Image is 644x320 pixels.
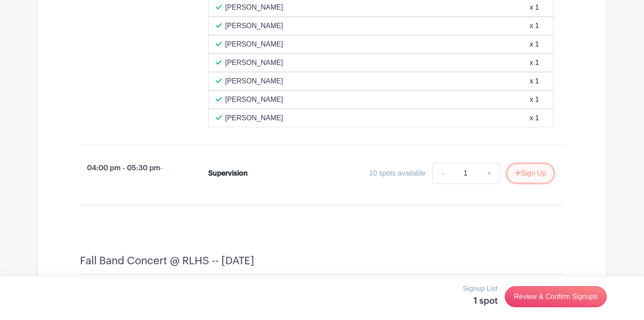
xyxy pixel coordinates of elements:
[66,159,194,177] p: 04:00 pm - 05:30 pm
[530,21,539,31] div: x 1
[208,168,248,179] div: Supervision
[225,94,283,105] p: [PERSON_NAME]
[507,164,554,183] button: Sign Up
[530,76,539,86] div: x 1
[225,39,283,50] p: [PERSON_NAME]
[432,163,452,184] a: -
[478,163,500,184] a: +
[530,113,539,123] div: x 1
[225,76,283,86] p: [PERSON_NAME]
[225,113,283,123] p: [PERSON_NAME]
[160,164,163,172] span: -
[463,296,498,306] h5: 1 spot
[505,286,607,307] a: Review & Confirm Signups
[225,21,283,31] p: [PERSON_NAME]
[530,2,539,13] div: x 1
[463,284,498,294] p: Signup List
[530,94,539,105] div: x 1
[369,168,425,179] div: 10 spots available
[225,58,283,68] p: [PERSON_NAME]
[80,255,254,267] h4: Fall Band Concert @ RLHS -- [DATE]
[530,58,539,68] div: x 1
[530,39,539,50] div: x 1
[225,2,283,13] p: [PERSON_NAME]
